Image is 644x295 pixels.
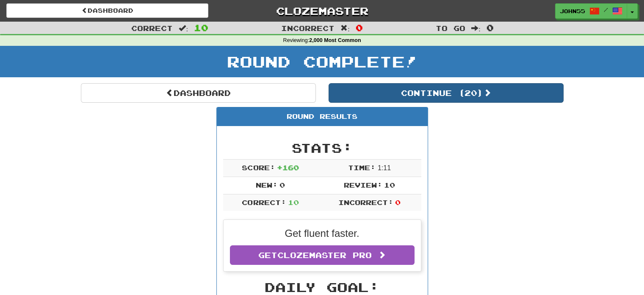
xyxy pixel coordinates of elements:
[340,25,350,32] span: :
[230,226,415,241] p: Get fluent faster.
[256,181,278,189] span: New:
[281,24,334,32] span: Incorrect
[242,163,275,171] span: Score:
[560,7,585,15] span: john55
[486,22,494,33] span: 0
[279,181,285,189] span: 0
[221,3,423,18] a: Clozemaster
[217,107,428,126] div: Round Results
[242,198,286,206] span: Correct:
[338,198,393,206] span: Incorrect:
[3,53,641,70] h1: Round Complete!
[81,83,316,103] a: Dashboard
[309,37,361,43] strong: 2,000 Most Common
[471,25,481,32] span: :
[277,163,299,171] span: + 160
[223,141,421,155] h2: Stats:
[395,198,401,206] span: 0
[378,164,391,171] span: 1 : 11
[131,24,173,32] span: Correct
[436,24,465,32] span: To go
[555,3,627,19] a: john55 /
[604,7,608,13] span: /
[329,83,564,103] button: Continue (20)
[384,181,395,189] span: 10
[223,280,421,294] h2: Daily Goal:
[179,25,188,32] span: :
[344,181,382,189] span: Review:
[348,163,376,171] span: Time:
[6,3,208,18] a: Dashboard
[230,245,415,265] a: GetClozemaster Pro
[194,22,208,33] span: 10
[277,250,372,260] span: Clozemaster Pro
[356,22,363,33] span: 0
[288,198,299,206] span: 10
